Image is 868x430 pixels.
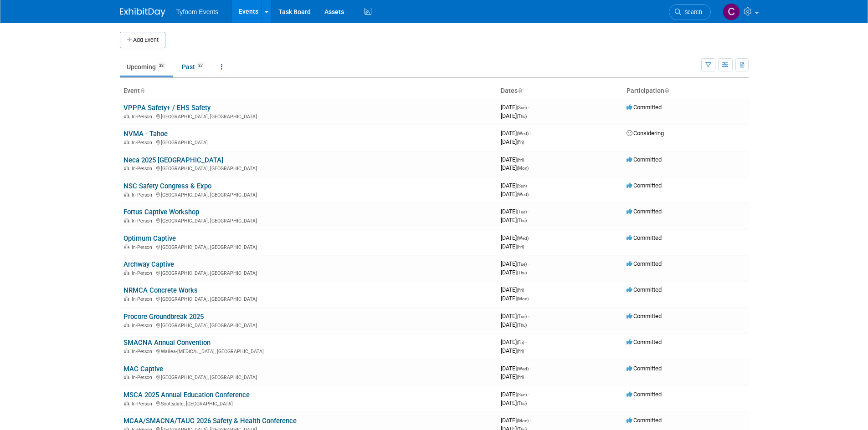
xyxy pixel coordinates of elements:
[123,347,493,354] div: Wailea-[MEDICAL_DATA], [GEOGRAPHIC_DATA]
[124,166,129,170] img: In-Person Event
[132,140,155,146] span: In-Person
[120,83,497,99] th: Event
[517,218,527,223] span: (Thu)
[627,260,662,267] span: Committed
[132,218,155,224] span: In-Person
[627,104,662,111] span: Committed
[501,243,524,250] span: [DATE]
[723,3,740,20] img: Chris Walker
[501,339,527,345] span: [DATE]
[176,8,219,15] span: Tyfoom Events
[124,114,129,118] img: In-Person Event
[528,104,529,111] span: -
[501,112,527,119] span: [DATE]
[525,156,527,163] span: -
[132,349,155,354] span: In-Person
[627,339,662,345] span: Committed
[156,62,166,69] span: 32
[627,286,662,293] span: Committed
[664,87,669,94] a: Sort by Participation Type
[501,138,524,145] span: [DATE]
[530,234,531,241] span: -
[627,130,664,137] span: Considering
[124,192,129,197] img: In-Person Event
[124,244,129,249] img: In-Person Event
[501,391,529,398] span: [DATE]
[501,234,531,241] span: [DATE]
[623,83,749,99] th: Participation
[525,339,527,345] span: -
[528,313,529,319] span: -
[501,260,529,267] span: [DATE]
[123,208,199,216] a: Fortus Captive Workshop
[517,244,524,249] span: (Fri)
[530,417,531,424] span: -
[132,166,155,172] span: In-Person
[517,157,524,162] span: (Fri)
[195,62,205,69] span: 27
[501,373,524,380] span: [DATE]
[627,313,662,319] span: Committed
[124,270,129,275] img: In-Person Event
[530,365,531,372] span: -
[120,8,165,17] img: ExhibitDay
[517,392,527,397] span: (Sun)
[501,104,529,111] span: [DATE]
[501,217,527,223] span: [DATE]
[627,417,662,424] span: Committed
[528,260,529,267] span: -
[530,130,531,137] span: -
[124,349,129,353] img: In-Person Event
[517,166,529,171] span: (Mon)
[123,191,493,198] div: [GEOGRAPHIC_DATA], [GEOGRAPHIC_DATA]
[123,156,223,164] a: Neca 2025 [GEOGRAPHIC_DATA]
[517,183,527,188] span: (Sun)
[124,218,129,223] img: In-Person Event
[132,374,155,380] span: In-Person
[517,296,529,301] span: (Mon)
[517,140,524,145] span: (Fri)
[517,209,527,214] span: (Tue)
[124,401,129,405] img: In-Person Event
[497,83,623,99] th: Dates
[528,208,529,215] span: -
[120,32,165,48] button: Add Event
[124,374,129,379] img: In-Person Event
[123,391,250,399] a: MSCA 2025 Annual Education Conference
[501,156,527,163] span: [DATE]
[123,295,493,302] div: [GEOGRAPHIC_DATA], [GEOGRAPHIC_DATA]
[123,112,493,120] div: [GEOGRAPHIC_DATA], [GEOGRAPHIC_DATA]
[501,321,527,328] span: [DATE]
[123,286,198,294] a: NRMCA Concrete Works
[501,417,531,424] span: [DATE]
[517,374,524,379] span: (Fri)
[123,104,211,112] a: VPPPA Safety+ / EHS Safety
[123,373,493,380] div: [GEOGRAPHIC_DATA], [GEOGRAPHIC_DATA]
[132,401,155,407] span: In-Person
[517,401,527,406] span: (Thu)
[681,9,702,15] span: Search
[627,208,662,215] span: Committed
[517,340,524,345] span: (Fri)
[517,131,529,136] span: (Wed)
[525,286,527,293] span: -
[627,182,662,189] span: Committed
[123,182,211,190] a: NSC Safety Congress & Expo
[627,156,662,163] span: Committed
[501,295,529,302] span: [DATE]
[517,270,527,275] span: (Thu)
[517,366,529,371] span: (Wed)
[123,243,493,250] div: [GEOGRAPHIC_DATA], [GEOGRAPHIC_DATA]
[517,192,529,197] span: (Wed)
[501,269,527,276] span: [DATE]
[517,314,527,319] span: (Tue)
[124,296,129,301] img: In-Person Event
[123,400,493,407] div: Scottsdale, [GEOGRAPHIC_DATA]
[124,140,129,144] img: In-Person Event
[528,182,529,189] span: -
[501,208,529,215] span: [DATE]
[123,234,176,243] a: Optimum Captive
[501,365,531,372] span: [DATE]
[517,236,529,241] span: (Wed)
[123,321,493,329] div: [GEOGRAPHIC_DATA], [GEOGRAPHIC_DATA]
